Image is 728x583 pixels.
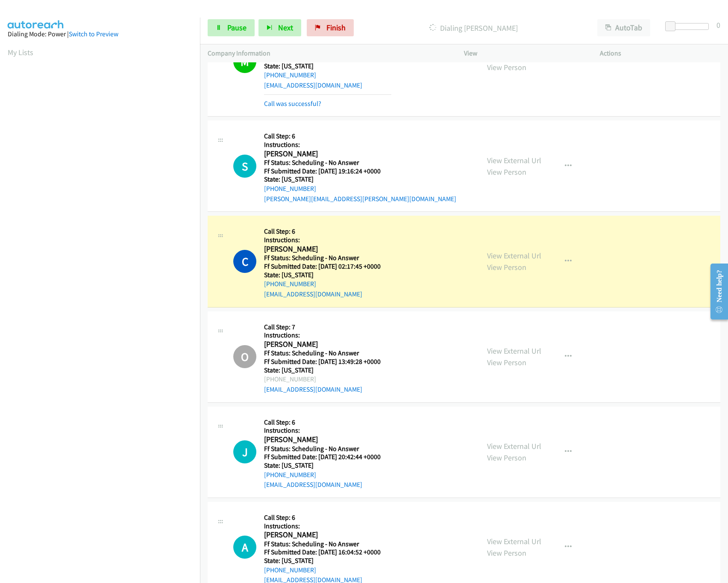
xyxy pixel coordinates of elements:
p: Company Information [208,48,449,59]
a: [PHONE_NUMBER] [264,280,316,288]
h1: C [233,250,256,273]
h5: Call Step: 6 [264,418,391,427]
button: Next [258,19,301,36]
h5: Call Step: 6 [264,227,391,236]
h1: A [233,536,256,559]
a: Pause [208,19,255,36]
h5: State: [US_STATE] [264,366,391,375]
a: [EMAIL_ADDRESS][DOMAIN_NAME] [264,385,362,393]
a: [PHONE_NUMBER] [264,185,316,193]
a: Finish [307,19,354,36]
a: View Person [487,262,526,272]
h5: State: [US_STATE] [264,175,456,184]
h5: State: [US_STATE] [264,62,391,70]
h5: Instructions: [264,331,391,340]
a: View Person [487,167,526,177]
h5: State: [US_STATE] [264,461,391,470]
div: The call is yet to be attempted [233,440,256,463]
h5: Ff Status: Scheduling - No Answer [264,158,456,167]
iframe: Dialpad [8,66,200,472]
a: View External Url [487,155,541,165]
span: Next [278,23,293,32]
h5: Ff Submitted Date: [DATE] 02:17:45 +0000 [264,262,391,271]
a: [PHONE_NUMBER] [264,471,316,479]
h2: [PERSON_NAME] [264,530,391,540]
h5: State: [US_STATE] [264,557,391,565]
a: Switch to Preview [69,30,118,38]
p: Actions [600,48,720,59]
a: View Person [487,548,526,558]
span: Pause [227,23,247,32]
a: View Person [487,62,526,72]
iframe: Resource Center [704,258,728,325]
a: View Person [487,453,526,463]
a: View External Url [487,251,541,261]
h5: Ff Status: Scheduling - No Answer [264,540,391,548]
div: Delay between calls (in seconds) [669,23,709,30]
h1: J [233,440,256,463]
h5: Ff Status: Scheduling - No Answer [264,349,391,357]
div: [PHONE_NUMBER] [264,374,391,384]
h2: [PERSON_NAME] [264,340,391,349]
a: [EMAIL_ADDRESS][DOMAIN_NAME] [264,290,362,298]
a: View Person [487,357,526,367]
h5: Ff Submitted Date: [DATE] 20:42:44 +0000 [264,453,391,461]
div: Dialing Mode: Power | [8,29,192,39]
button: AutoTab [597,19,650,36]
h5: Call Step: 6 [264,132,456,141]
p: View [464,48,584,59]
a: Call was successful? [264,100,321,108]
h5: Ff Status: Scheduling - No Answer [264,445,391,453]
h2: [PERSON_NAME] [264,435,391,445]
a: My Lists [8,47,33,57]
h5: Ff Submitted Date: [DATE] 19:16:24 +0000 [264,167,456,176]
div: 0 [716,19,720,31]
div: The call is yet to be attempted [233,155,256,178]
span: Finish [326,23,346,32]
p: Dialing [PERSON_NAME] [365,22,582,34]
h1: O [233,345,256,368]
h5: Ff Submitted Date: [DATE] 16:04:52 +0000 [264,548,391,557]
h1: S [233,155,256,178]
h2: [PERSON_NAME] [264,149,391,159]
a: View External Url [487,346,541,356]
a: [PHONE_NUMBER] [264,71,316,79]
a: [PHONE_NUMBER] [264,566,316,574]
a: [EMAIL_ADDRESS][DOMAIN_NAME] [264,480,362,489]
h2: [PERSON_NAME] [264,244,391,254]
a: View External Url [487,441,541,451]
h5: Call Step: 7 [264,323,391,331]
h5: Instructions: [264,426,391,435]
a: [PERSON_NAME][EMAIL_ADDRESS][PERSON_NAME][DOMAIN_NAME] [264,195,456,203]
h5: Ff Submitted Date: [DATE] 13:49:28 +0000 [264,357,391,366]
h5: Instructions: [264,522,391,530]
h5: Instructions: [264,141,456,149]
h5: Ff Status: Scheduling - No Answer [264,254,391,262]
h5: Call Step: 6 [264,513,391,522]
h5: Instructions: [264,236,391,244]
h5: State: [US_STATE] [264,271,391,279]
a: [EMAIL_ADDRESS][DOMAIN_NAME] [264,81,362,89]
a: View External Url [487,536,541,546]
div: The call is yet to be attempted [233,536,256,559]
